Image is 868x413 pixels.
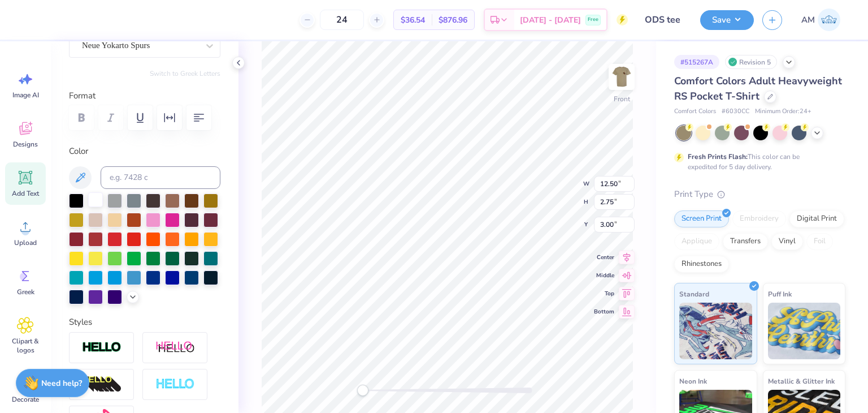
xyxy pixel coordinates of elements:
img: Negative Space [155,378,195,391]
div: Screen Print [674,210,729,227]
span: Comfort Colors Adult Heavyweight RS Pocket T-Shirt [674,74,842,103]
img: 3D Illusion [82,376,121,394]
label: Format [69,89,220,102]
input: e.g. 7428 c [101,166,220,189]
img: Standard [679,303,752,359]
div: Revision 5 [725,55,777,69]
span: Neon Ink [679,375,707,387]
span: Designs [13,140,38,149]
div: Front [614,94,630,104]
span: Minimum Order: 24 + [755,107,811,117]
img: Puff Ink [768,303,841,359]
div: Digital Print [789,210,844,227]
span: Middle [594,271,614,280]
span: $36.54 [401,14,425,26]
span: Image AI [12,91,39,100]
span: [DATE] - [DATE] [520,14,581,26]
div: # 515267A [674,55,719,69]
span: Puff Ink [768,288,792,300]
span: # 6030CC [722,107,749,117]
span: Standard [679,288,709,300]
input: Untitled Design [636,8,692,31]
span: Upload [14,238,37,247]
img: Stroke [82,341,121,354]
div: Foil [806,233,833,250]
button: Switch to Greek Letters [150,69,220,78]
span: Add Text [12,189,39,198]
div: Vinyl [771,233,803,250]
span: Greek [17,287,34,296]
div: Applique [674,233,719,250]
span: $876.96 [439,14,467,26]
span: Comfort Colors [674,107,716,117]
span: Metallic & Glitter Ink [768,375,835,387]
strong: Need help? [41,378,82,389]
input: – – [320,10,364,30]
label: Color [69,145,220,158]
span: Top [594,289,614,298]
img: Front [610,66,633,88]
div: Embroidery [732,210,786,227]
div: Rhinestones [674,256,729,273]
img: Shadow [155,341,195,355]
a: AM [796,8,845,31]
div: This color can be expedited for 5 day delivery. [688,152,827,172]
span: Free [588,16,598,24]
span: Decorate [12,395,39,404]
div: Print Type [674,188,845,201]
strong: Fresh Prints Flash: [688,152,748,161]
span: AM [801,14,815,27]
div: Transfers [723,233,768,250]
button: Save [700,10,754,30]
label: Styles [69,316,92,329]
img: Abhinav Mohan [818,8,840,31]
span: Center [594,253,614,262]
span: Clipart & logos [7,337,44,355]
div: Accessibility label [357,385,368,396]
span: Bottom [594,307,614,316]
